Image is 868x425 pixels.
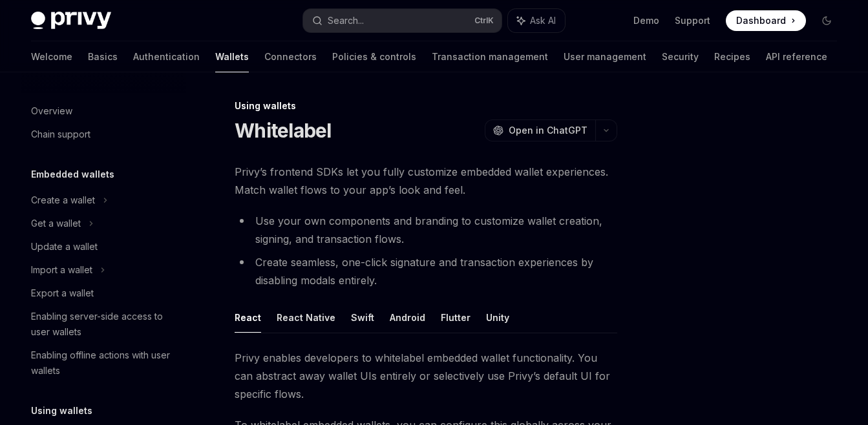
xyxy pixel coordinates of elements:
a: Chain support [21,123,186,146]
div: Search... [328,13,364,28]
button: Search...CtrlK [303,9,502,32]
a: API reference [766,41,827,72]
a: Export a wallet [21,282,186,305]
li: Use your own components and branding to customize wallet creation, signing, and transaction flows. [235,212,617,248]
span: Privy’s frontend SDKs let you fully customize embedded wallet experiences. Match wallet flows to ... [235,163,617,199]
a: Basics [88,41,118,72]
a: Security [662,41,699,72]
a: Demo [633,14,659,27]
button: Android [390,302,425,333]
button: Flutter [441,302,471,333]
span: Dashboard [736,14,786,27]
img: dark logo [31,12,111,30]
a: User management [564,41,646,72]
a: Connectors [264,41,317,72]
button: React Native [277,302,335,333]
div: Chain support [31,127,90,142]
div: Export a wallet [31,285,94,301]
button: Swift [351,302,374,333]
h5: Embedded wallets [31,167,114,182]
div: Enabling server-side access to user wallets [31,309,178,340]
span: Ask AI [530,14,556,27]
div: Import a wallet [31,262,92,278]
h1: Whitelabel [235,119,332,142]
span: Privy enables developers to whitelabel embedded wallet functionality. You can abstract away walle... [235,349,617,403]
div: Overview [31,103,72,119]
button: Toggle dark mode [816,10,837,31]
h5: Using wallets [31,403,92,419]
a: Policies & controls [332,41,416,72]
a: Authentication [133,41,200,72]
a: Overview [21,99,186,123]
a: Enabling offline actions with user wallets [21,344,186,382]
div: Create a wallet [31,192,95,208]
button: Unity [486,302,509,333]
a: Enabling server-side access to user wallets [21,305,186,344]
li: Create seamless, one-click signature and transaction experiences by disabling modals entirely. [235,253,617,289]
a: Wallets [215,41,249,72]
span: Open in ChatGPT [509,124,587,137]
div: Enabling offline actions with user wallets [31,347,178,378]
button: Ask AI [508,9,565,32]
a: Support [675,14,710,27]
div: Using wallets [235,99,617,112]
a: Dashboard [726,10,806,31]
button: Open in ChatGPT [485,119,595,141]
a: Transaction management [432,41,548,72]
a: Recipes [714,41,750,72]
button: React [235,302,261,333]
div: Get a wallet [31,216,81,231]
a: Welcome [31,41,72,72]
a: Update a wallet [21,235,186,258]
span: Ctrl K [474,16,494,26]
div: Update a wallet [31,239,98,254]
